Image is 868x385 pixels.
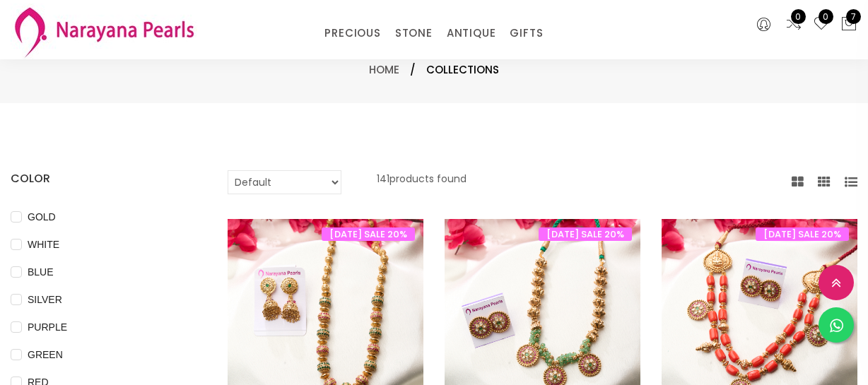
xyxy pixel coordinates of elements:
span: WHITE [22,237,65,252]
span: 0 [819,9,833,24]
p: 141 products found [377,170,467,194]
a: 0 [785,16,802,34]
span: SILVER [22,292,68,307]
span: 0 [791,9,806,24]
a: GIFTS [510,23,543,44]
span: [DATE] SALE 20% [539,227,632,241]
h4: COLOR [11,170,185,187]
a: STONE [395,23,433,44]
a: 0 [813,16,830,34]
span: PURPLE [22,319,73,335]
a: ANTIQUE [447,23,496,44]
button: 7 [840,16,857,34]
span: GOLD [22,209,61,225]
span: BLUE [22,264,59,280]
a: Home [369,62,399,77]
span: GREEN [22,347,69,362]
span: [DATE] SALE 20% [756,227,849,241]
span: 7 [846,9,861,24]
span: Collections [426,61,499,78]
span: [DATE] SALE 20% [322,227,415,241]
span: / [410,61,416,78]
a: PRECIOUS [324,23,380,44]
